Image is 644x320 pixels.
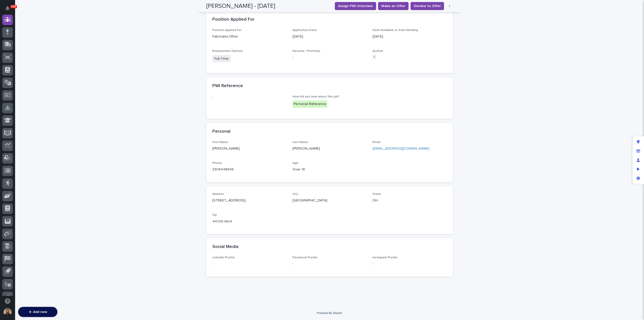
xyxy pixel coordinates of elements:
span: Full-Time [212,55,231,62]
span: Position Applied For [212,29,242,32]
button: Start new chat [86,57,92,63]
button: Assign PWI Interview [335,2,376,10]
p: - [293,55,367,60]
span: Email [373,141,380,144]
h2: Position Applied For [212,17,255,22]
div: App settings [634,174,643,183]
span: LinkedIn Profile [212,256,235,259]
button: Make an Offer [378,2,409,10]
img: 1736555164131-43832dd5-751b-4058-ba23-39d91318e5a0 [5,56,14,65]
span: Last Name [293,141,308,144]
span: Instagram Profile [373,256,397,259]
h2: Personal [212,129,230,134]
span: State [373,193,381,196]
p: 100 [11,5,16,8]
p: [PERSON_NAME] [212,146,287,151]
a: Powered byPylon [35,93,61,97]
button: Add new [18,307,57,317]
p: - [212,95,287,100]
span: Make an Offer [381,4,405,9]
p: [GEOGRAPHIC_DATA] [293,198,367,203]
span: Help Docs [10,81,27,86]
p: - [293,261,367,267]
div: Personal Reference [293,100,327,108]
button: Notifications [2,3,13,14]
div: Manage users [634,156,643,165]
button: users-avatar [2,307,13,317]
a: 3308448846 [212,168,234,171]
span: Resume / Portfolio [293,50,320,53]
span: City [293,193,298,196]
p: Welcome 👋 [5,20,92,28]
span: Age [293,162,298,165]
p: [DATE] [373,34,447,39]
div: Preview as [634,165,643,174]
button: Decline to Offer [411,2,444,10]
p: OH [373,198,447,203]
span: Facebook Profile [293,256,317,259]
p: How can we help? [5,28,92,36]
h2: Social Media [212,244,238,250]
a: Powered By Stacker [317,311,342,314]
div: Notifications100 [6,6,13,14]
span: Decline to Offer [414,4,441,9]
p: - [373,261,447,267]
span: Date Available to Start Working [373,29,418,32]
span: Archive [373,50,383,53]
div: Start new chat [17,56,83,61]
span: Pylon [50,93,61,97]
p: [STREET_ADDRESS], [212,198,287,203]
img: Stacker [5,5,15,15]
button: Open support chat [2,296,13,306]
span: Employment Options [212,50,243,53]
p: [DATE] [293,34,367,39]
span: Address [212,193,224,196]
span: Phone [212,162,222,165]
p: Over 18 [293,167,367,172]
h2: [PERSON_NAME] - [DATE] [206,3,275,10]
span: Application Date [293,29,317,32]
p: [PERSON_NAME] [293,146,367,151]
p: Fabricator,Other [212,34,287,39]
span: First Name [212,141,228,144]
a: [EMAIL_ADDRESS][DOMAIN_NAME] [373,147,429,150]
p: 44705-1804 [212,219,287,224]
span: Zip [212,214,217,217]
a: 📖Help Docs [3,79,29,88]
div: We're offline, we will be back soon! [17,61,70,65]
div: Edit layout [634,137,643,147]
div: Manage fields and data [634,147,643,156]
p: - [212,261,287,267]
span: How did you hear about this job? [293,95,339,98]
div: 📖 [5,81,9,85]
span: Assign PWI Interview [338,4,373,9]
h2: PWI Reference [212,83,243,89]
